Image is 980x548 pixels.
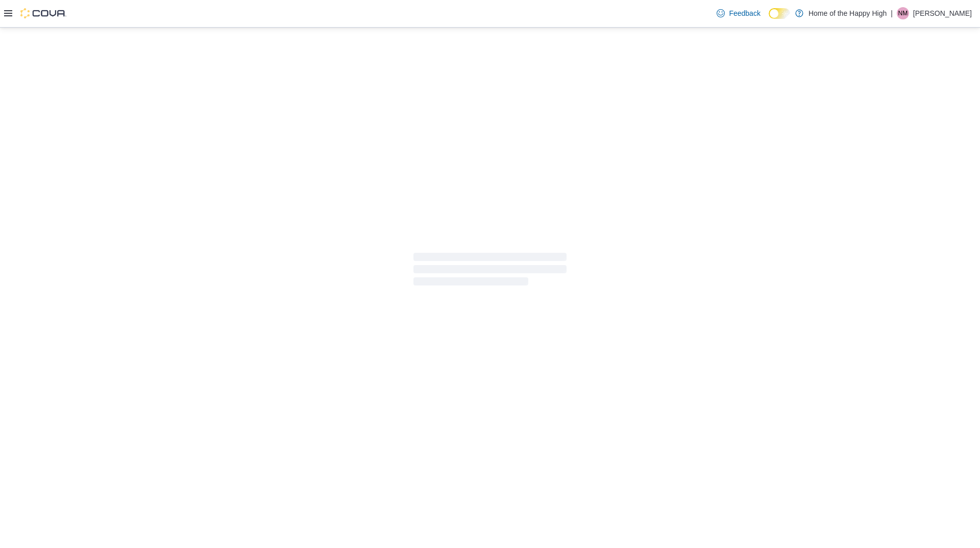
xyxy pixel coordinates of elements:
a: Feedback [713,3,764,23]
p: Home of the Happy High [808,7,887,19]
span: Feedback [729,8,760,18]
div: Nicholas Mason [897,7,909,19]
span: NM [898,7,908,19]
span: Loading [413,255,567,288]
p: | [891,7,893,19]
img: Cova [20,8,66,18]
p: [PERSON_NAME] [913,7,972,19]
input: Dark Mode [769,8,790,19]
